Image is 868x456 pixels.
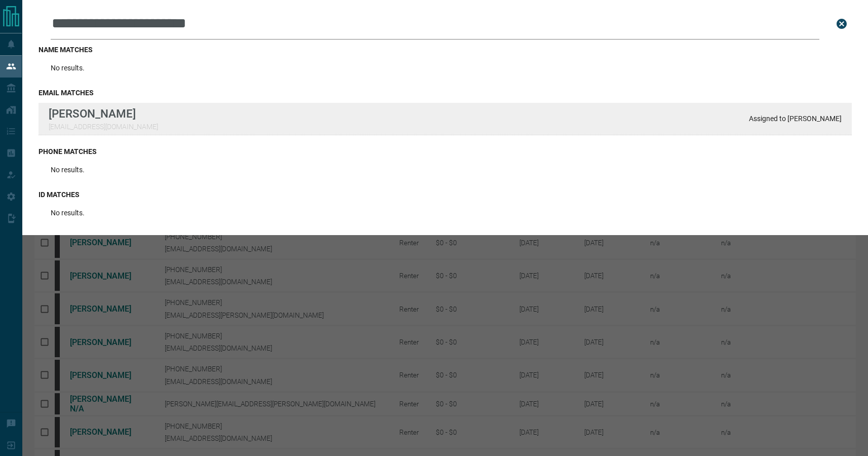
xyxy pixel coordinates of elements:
h3: email matches [39,89,852,97]
p: [PERSON_NAME] [49,107,158,120]
h3: phone matches [39,147,852,156]
p: No results. [51,64,85,72]
h3: name matches [39,46,852,54]
p: Assigned to [PERSON_NAME] [749,115,842,123]
p: No results. [51,166,85,174]
button: close search bar [832,14,852,34]
h3: id matches [39,191,852,199]
p: [EMAIL_ADDRESS][DOMAIN_NAME] [49,123,158,131]
p: No results. [51,209,85,217]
